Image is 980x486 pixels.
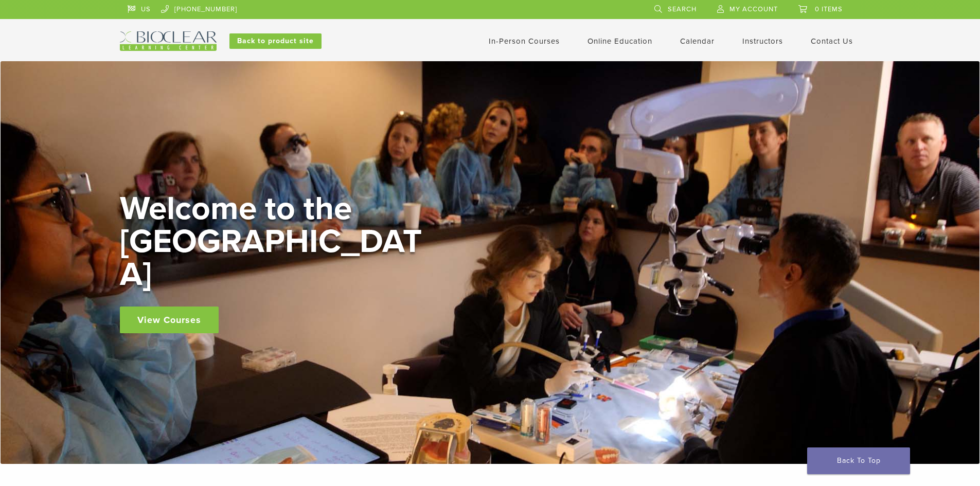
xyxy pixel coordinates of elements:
[489,37,560,46] a: In-Person Courses
[807,447,910,474] a: Back To Top
[120,192,429,291] h2: Welcome to the [GEOGRAPHIC_DATA]
[120,307,219,333] a: View Courses
[668,5,697,13] span: Search
[729,5,778,13] span: My Account
[120,31,217,51] img: Bioclear
[815,5,843,13] span: 0 items
[229,33,322,49] a: Back to product site
[680,37,715,46] a: Calendar
[811,37,853,46] a: Contact Us
[742,37,783,46] a: Instructors
[587,37,652,46] a: Online Education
